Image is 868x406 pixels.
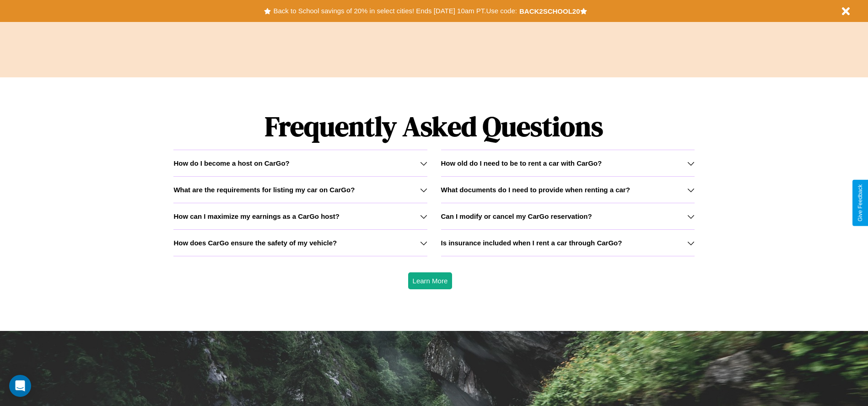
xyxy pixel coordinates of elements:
[173,103,694,150] h1: Frequently Asked Questions
[441,212,592,220] h3: Can I modify or cancel my CarGo reservation?
[857,184,863,222] div: Give Feedback
[271,5,519,17] button: Back to School savings of 20% in select cities! Ends [DATE] 10am PT.Use code:
[408,272,453,289] button: Learn More
[173,186,355,194] h3: What are the requirements for listing my car on CarGo?
[519,7,580,15] b: BACK2SCHOOL20
[173,159,289,167] h3: How do I become a host on CarGo?
[441,239,622,247] h3: Is insurance included when I rent a car through CarGo?
[9,375,31,397] div: Open Intercom Messenger
[173,212,340,220] h3: How can I maximize my earnings as a CarGo host?
[173,239,337,247] h3: How does CarGo ensure the safety of my vehicle?
[441,159,602,167] h3: How old do I need to be to rent a car with CarGo?
[441,186,630,194] h3: What documents do I need to provide when renting a car?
